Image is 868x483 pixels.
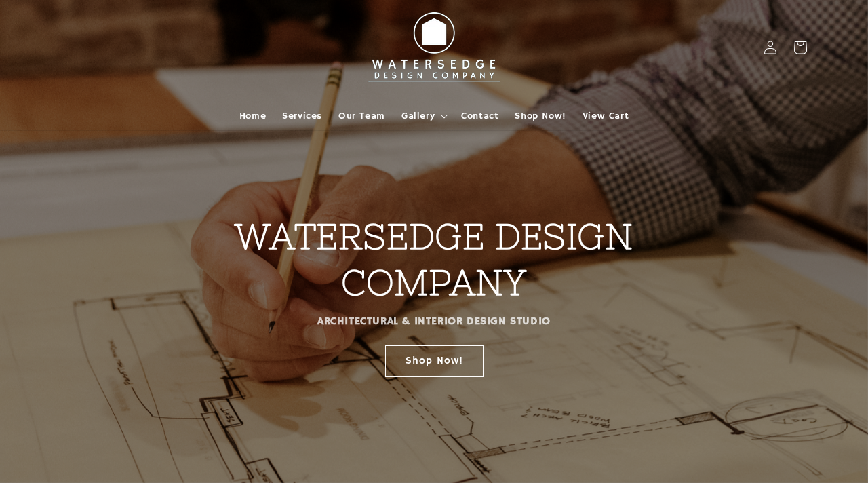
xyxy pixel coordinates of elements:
a: Services [274,102,330,130]
a: Contact [453,102,507,130]
summary: Gallery [393,102,453,130]
strong: ARCHITECTURAL & INTERIOR DESIGN STUDIO [317,315,551,328]
a: Shop Now! [507,102,574,130]
a: View Cart [574,102,637,130]
span: Gallery [401,110,435,122]
a: Our Team [330,102,393,130]
strong: WATERSEDGE DESIGN COMPANY [235,216,633,303]
span: Shop Now! [515,110,566,122]
span: Contact [461,110,498,122]
a: Home [231,102,274,130]
span: View Cart [583,110,629,122]
img: Watersedge Design Co [359,5,509,90]
a: Shop Now! [385,345,484,376]
span: Services [282,110,322,122]
span: Our Team [338,110,385,122]
span: Home [239,110,266,122]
